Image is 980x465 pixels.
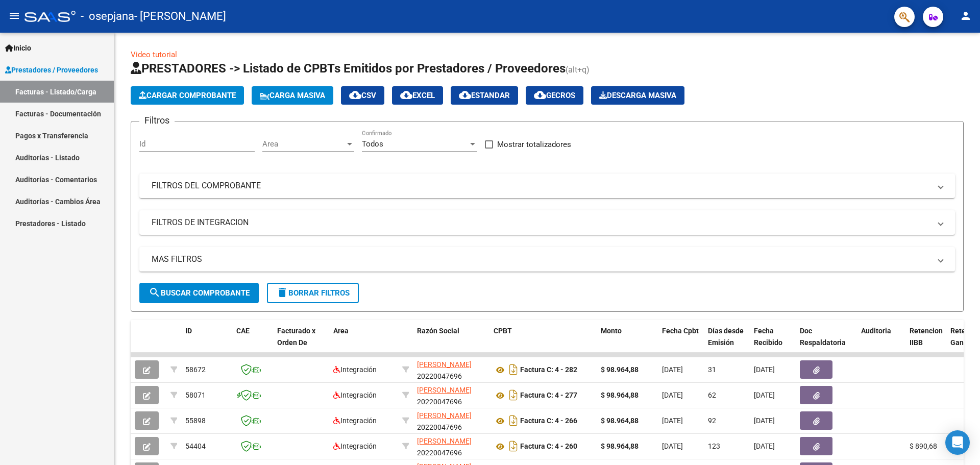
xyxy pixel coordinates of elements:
[400,91,435,100] span: EXCEL
[754,365,775,374] span: [DATE]
[185,417,206,425] span: 55898
[708,417,716,425] span: 92
[252,86,333,105] button: Carga Masiva
[708,365,716,374] span: 31
[857,320,905,365] datatable-header-cell: Auditoria
[601,442,639,450] strong: $ 98.964,88
[262,139,345,149] span: Area
[507,438,520,454] i: Descargar documento
[750,320,796,365] datatable-header-cell: Fecha Recibido
[507,361,520,378] i: Descargar documento
[267,283,359,303] button: Borrar Filtros
[601,391,639,399] strong: $ 98.964,88
[910,442,937,450] span: $ 890,68
[131,50,177,59] a: Video tutorial
[139,113,175,128] h3: Filtros
[149,288,250,298] span: Buscar Comprobante
[185,327,192,335] span: ID
[333,442,377,450] span: Integración
[754,442,775,450] span: [DATE]
[152,180,930,191] mat-panel-title: FILTROS DEL COMPROBANTE
[945,430,970,455] div: Open Intercom Messenger
[152,254,930,265] mat-panel-title: MAS FILTROS
[497,138,571,151] span: Mostrar totalizadores
[131,61,566,76] span: PRESTADORES -> Listado de CPBTs Emitidos por Prestadores / Proveedores
[413,320,489,365] datatable-header-cell: Razón Social
[131,86,244,105] button: Cargar Comprobante
[232,320,273,365] datatable-header-cell: CAE
[400,89,412,101] mat-icon: cloud_download
[333,365,377,374] span: Integración
[910,327,943,347] span: Retencion IIBB
[754,327,782,347] span: Fecha Recibido
[139,283,259,303] button: Buscar Comprobante
[601,327,622,335] span: Monto
[800,327,846,347] span: Doc Respaldatoria
[534,89,546,101] mat-icon: cloud_download
[185,442,206,450] span: 54404
[181,320,232,365] datatable-header-cell: ID
[459,89,471,101] mat-icon: cloud_download
[5,42,31,54] span: Inicio
[601,417,639,425] strong: $ 98.964,88
[236,327,250,335] span: CAE
[417,411,472,420] span: [PERSON_NAME]
[417,359,485,380] div: 20220047696
[597,320,658,365] datatable-header-cell: Monto
[507,412,520,429] i: Descargar documento
[277,327,315,347] span: Facturado x Orden De
[273,320,329,365] datatable-header-cell: Facturado x Orden De
[329,320,398,365] datatable-header-cell: Area
[349,91,376,100] span: CSV
[417,410,485,431] div: 20220047696
[185,365,206,374] span: 58672
[333,391,377,399] span: Integración
[708,327,744,347] span: Días desde Emisión
[333,417,377,425] span: Integración
[8,10,20,22] mat-icon: menu
[417,384,485,406] div: 20220047696
[149,286,161,299] mat-icon: search
[362,139,383,149] span: Todos
[417,437,472,445] span: [PERSON_NAME]
[417,435,485,457] div: 20220047696
[5,64,98,76] span: Prestadores / Proveedores
[662,442,683,450] span: [DATE]
[796,320,857,365] datatable-header-cell: Doc Respaldatoria
[566,65,590,75] span: (alt+q)
[349,89,361,101] mat-icon: cloud_download
[520,443,577,451] strong: Factura C: 4 - 260
[507,387,520,403] i: Descargar documento
[417,386,472,394] span: [PERSON_NAME]
[526,86,583,105] button: Gecros
[662,391,683,399] span: [DATE]
[489,320,597,365] datatable-header-cell: CPBT
[520,417,577,425] strong: Factura C: 4 - 266
[152,217,930,228] mat-panel-title: FILTROS DE INTEGRACION
[417,327,459,335] span: Razón Social
[139,91,236,100] span: Cargar Comprobante
[520,391,577,400] strong: Factura C: 4 - 277
[417,360,472,369] span: [PERSON_NAME]
[260,91,325,100] span: Carga Masiva
[704,320,750,365] datatable-header-cell: Días desde Emisión
[662,327,699,335] span: Fecha Cpbt
[451,86,518,105] button: Estandar
[276,286,288,299] mat-icon: delete
[708,442,720,450] span: 123
[81,5,134,28] span: - osepjana
[139,210,955,235] mat-expansion-panel-header: FILTROS DE INTEGRACION
[599,91,676,100] span: Descarga Masiva
[662,417,683,425] span: [DATE]
[658,320,704,365] datatable-header-cell: Fecha Cpbt
[905,320,946,365] datatable-header-cell: Retencion IIBB
[591,86,684,105] button: Descarga Masiva
[601,365,639,374] strong: $ 98.964,88
[534,91,575,100] span: Gecros
[520,366,577,374] strong: Factura C: 4 - 282
[459,91,510,100] span: Estandar
[134,5,226,28] span: - [PERSON_NAME]
[708,391,716,399] span: 62
[139,174,955,198] mat-expansion-panel-header: FILTROS DEL COMPROBANTE
[341,86,384,105] button: CSV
